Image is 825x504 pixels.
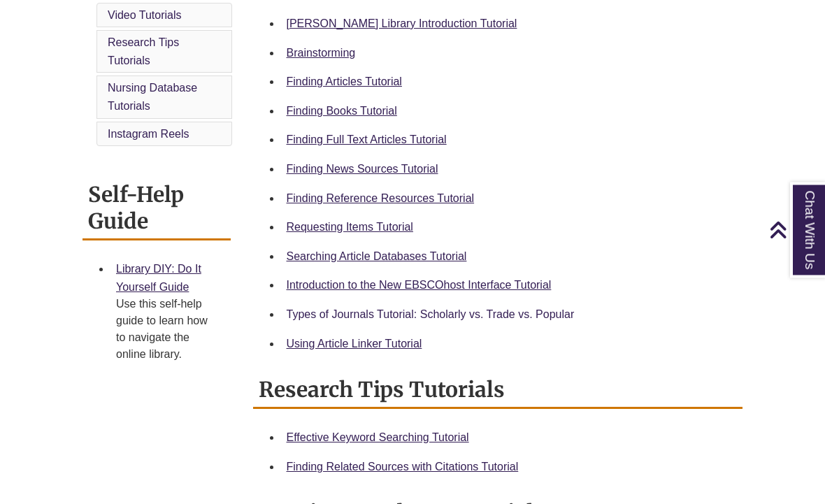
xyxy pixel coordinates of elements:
a: Effective Keyword Searching Tutorial [287,432,469,444]
a: Research Tips Tutorials [108,37,179,67]
a: Video Tutorials [108,10,182,22]
a: Finding News Sources Tutorial [287,164,438,175]
h2: Self-Help Guide [82,178,231,241]
a: Finding Books Tutorial [287,106,397,117]
a: Introduction to the New EBSCOhost Interface Tutorial [287,280,552,291]
a: Searching Article Databases Tutorial [287,251,467,263]
a: Brainstorming [287,48,356,59]
a: Requesting Items Tutorial [287,222,413,233]
a: Finding Related Sources with Citations Tutorial [287,461,519,473]
a: Finding Articles Tutorial [287,76,402,88]
a: [PERSON_NAME] Library Introduction Tutorial [287,18,517,30]
a: Finding Full Text Articles Tutorial [287,134,447,146]
a: Instagram Reels [108,129,189,141]
a: Nursing Database Tutorials [108,82,197,113]
a: Library DIY: Do It Yourself Guide [116,264,201,294]
a: Using Article Linker Tutorial [287,338,422,350]
a: Types of Journals Tutorial: Scholarly vs. Trade vs. Popular [287,309,575,321]
h2: Research Tips Tutorials [253,373,743,410]
a: Finding Reference Resources Tutorial [287,193,475,205]
div: Use this self-help guide to learn how to navigate the online library. [116,296,220,363]
a: Back to Top [769,220,822,239]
